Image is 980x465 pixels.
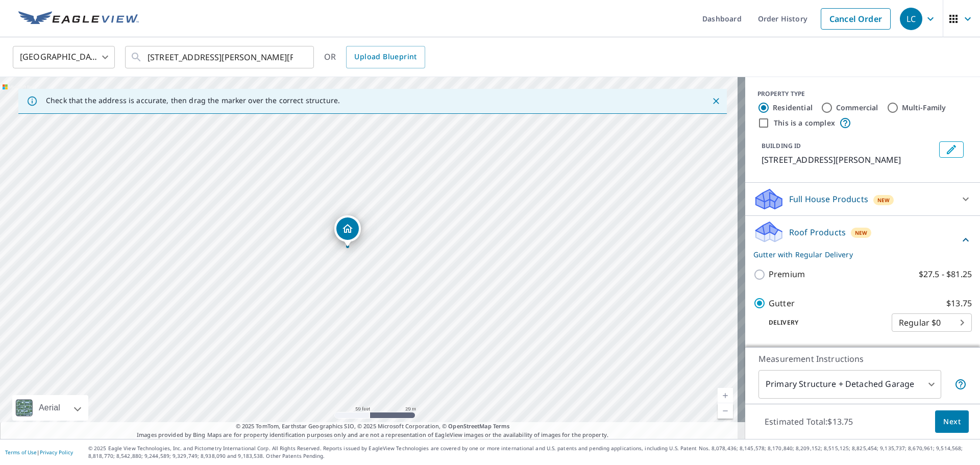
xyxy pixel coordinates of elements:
div: Full House ProductsNew [753,187,972,211]
img: EV Logo [18,11,139,27]
p: Estimated Total: $13.75 [756,410,861,433]
label: This is a complex [774,118,835,128]
p: $27.5 - $81.25 [919,268,972,281]
label: Commercial [836,103,878,113]
a: Current Level 19, Zoom In [718,388,733,403]
span: Your report will include the primary structure and a detached garage if one exists. [954,378,967,390]
div: Aerial [36,395,63,421]
label: Multi-Family [902,103,946,113]
a: Cancel Order [821,8,891,30]
p: Gutter [769,297,795,310]
a: Terms of Use [5,449,37,456]
p: $13.75 [946,297,972,310]
p: Measurement Instructions [758,353,967,365]
div: Dropped pin, building 1, Residential property, 115 Cristie Dr Verona, PA 15147 [334,215,361,247]
div: Aerial [12,395,88,421]
input: Search by address or latitude-longitude [148,43,293,71]
div: Regular $0 [892,308,972,337]
p: [STREET_ADDRESS][PERSON_NAME] [762,154,935,166]
button: Edit building 1 [939,141,964,158]
label: Residential [773,103,813,113]
div: OR [324,46,425,68]
p: Premium [769,268,805,281]
span: New [855,229,868,237]
div: LC [900,8,922,30]
a: Terms [493,422,510,430]
div: Roof ProductsNewGutter with Regular Delivery [753,220,972,260]
p: Check that the address is accurate, then drag the marker over the correct structure. [46,96,340,105]
span: Upload Blueprint [354,51,416,63]
p: Full House Products [789,193,868,205]
p: | [5,449,73,455]
button: Next [935,410,969,433]
div: PROPERTY TYPE [757,89,968,99]
div: Primary Structure + Detached Garage [758,370,941,399]
p: Gutter with Regular Delivery [753,249,960,260]
p: Roof Products [789,226,846,238]
p: © 2025 Eagle View Technologies, Inc. and Pictometry International Corp. All Rights Reserved. Repo... [88,445,975,460]
button: Close [709,94,723,108]
a: OpenStreetMap [448,422,491,430]
p: Delivery [753,318,892,327]
a: Upload Blueprint [346,46,425,68]
span: Next [943,415,961,428]
span: © 2025 TomTom, Earthstar Geographics SIO, © 2025 Microsoft Corporation, © [236,422,510,431]
span: New [877,196,890,204]
a: Current Level 19, Zoom Out [718,403,733,419]
p: BUILDING ID [762,141,801,150]
div: [GEOGRAPHIC_DATA] [13,43,115,71]
a: Privacy Policy [40,449,73,456]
